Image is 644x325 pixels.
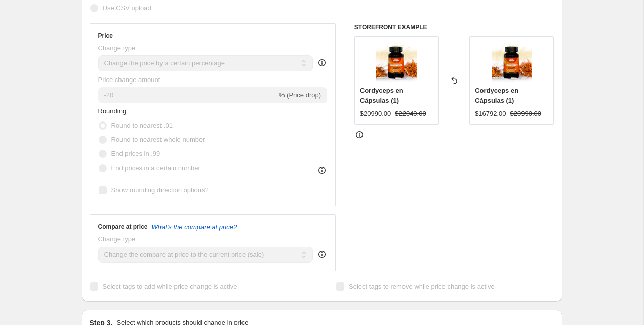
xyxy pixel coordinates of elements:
[475,87,518,104] span: Cordyceps en Cápsulas (1)
[111,186,209,194] span: Show rounding direction options?
[111,121,173,129] span: Round to nearest .01
[98,76,160,84] span: Price change amount
[354,23,554,31] h6: STOREFRONT EXAMPLE
[103,4,151,12] span: Use CSV upload
[103,282,237,290] span: Select tags to add while price change is active
[317,249,327,259] div: help
[279,91,321,99] span: % (Price drop)
[98,44,136,52] span: Change type
[475,109,506,119] div: $16792.00
[395,109,426,119] strike: $22040.00
[376,42,417,83] img: CAPSULAS_C_1_80x.webp
[98,223,148,231] h3: Compare at price
[152,223,237,231] button: What's the compare at price?
[111,136,205,143] span: Round to nearest whole number
[317,58,327,68] div: help
[111,150,160,157] span: End prices in .99
[111,164,200,172] span: End prices in a certain number
[510,109,541,119] strike: $20990.00
[360,87,404,104] span: Cordyceps en Cápsulas (1)
[360,109,391,119] div: $20990.00
[98,32,113,40] h3: Price
[98,235,136,243] span: Change type
[98,87,277,103] input: -15
[98,107,127,115] span: Rounding
[492,42,532,83] img: CAPSULAS_C_1_80x.webp
[349,282,495,290] span: Select tags to remove while price change is active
